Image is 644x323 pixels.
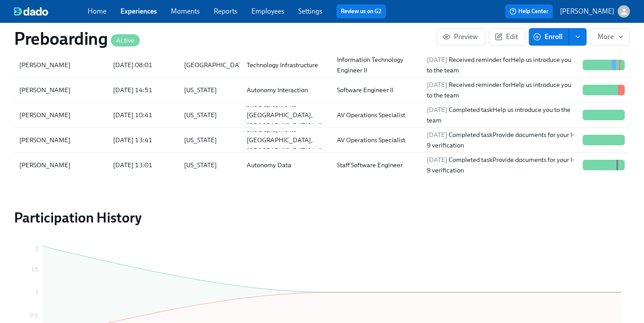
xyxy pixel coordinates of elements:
[437,28,485,46] button: Preview
[180,110,240,120] div: [US_STATE]
[489,28,525,46] button: Edit
[427,156,447,164] span: [DATE]
[333,110,420,120] div: AV Operations Specialist
[427,81,447,89] span: [DATE]
[510,7,548,16] span: Help Center
[14,103,630,128] div: [PERSON_NAME][DATE] 10:41[US_STATE]Site Deployments-[GEOGRAPHIC_DATA], [GEOGRAPHIC_DATA] LyftAV O...
[333,160,420,170] div: Staff Software Engineer
[180,60,252,70] div: [GEOGRAPHIC_DATA]
[423,54,579,75] div: Received reminder for Help us introduce you to the team
[180,160,240,170] div: [US_STATE]
[427,131,447,139] span: [DATE]
[180,85,240,95] div: [US_STATE]
[14,78,630,103] div: [PERSON_NAME][DATE] 14:51[US_STATE]Autonomy InteractionSoftware Engineer II[DATE] Received remind...
[243,60,330,70] div: Technology Infrastructure
[590,28,630,46] button: More
[333,135,420,145] div: AV Operations Specialist
[423,79,579,100] div: Received reminder for Help us introduce you to the team
[243,99,330,131] div: Site Deployments-[GEOGRAPHIC_DATA], [GEOGRAPHIC_DATA] Lyft
[14,7,48,16] img: dado
[298,7,322,15] a: Settings
[88,7,106,15] a: Home
[14,128,630,153] div: [PERSON_NAME][DATE] 13:41[US_STATE]Site Deployments-[GEOGRAPHIC_DATA], [GEOGRAPHIC_DATA] LyftAV O...
[14,153,630,177] div: [PERSON_NAME][DATE] 13:01[US_STATE]Autonomy DataStaff Software Engineer[DATE] Completed taskProvi...
[560,5,630,18] button: [PERSON_NAME]
[427,106,447,114] span: [DATE]
[535,32,563,41] span: Enroll
[423,104,579,126] div: Completed task Help us introduce you to the team
[251,7,284,15] a: Employees
[569,28,587,46] button: enroll
[496,32,518,41] span: Edit
[560,7,614,16] p: [PERSON_NAME]
[243,160,330,170] div: Autonomy Data
[423,129,579,151] div: Completed task Provide documents for your I-9 verification
[16,60,106,70] div: [PERSON_NAME]
[14,53,630,78] div: [PERSON_NAME][DATE] 08:01[GEOGRAPHIC_DATA]Technology InfrastructureInformation Technology Enginee...
[110,160,177,170] div: [DATE] 13:01
[336,4,386,18] button: Review us on G2
[341,7,382,16] a: Review us on G2
[120,7,157,15] a: Experiences
[36,289,38,295] tspan: 1
[14,28,140,49] h1: Preboarding
[214,7,237,15] a: Reports
[110,60,177,70] div: [DATE] 08:01
[505,4,553,18] button: Help Center
[110,110,177,120] div: [DATE] 10:41
[110,135,177,145] div: [DATE] 13:41
[243,85,330,95] div: Autonomy Interaction
[180,135,240,145] div: [US_STATE]
[333,54,420,75] div: Information Technology Engineer II
[529,28,569,46] button: Enroll
[16,110,106,120] div: [PERSON_NAME]
[14,7,88,16] a: dado
[110,85,177,95] div: [DATE] 14:51
[30,312,38,319] tspan: 0.5
[32,266,38,273] tspan: 1.5
[111,37,140,44] span: Active
[423,154,579,176] div: Completed task Provide documents for your I-9 verification
[16,85,106,95] div: [PERSON_NAME]
[444,32,478,41] span: Preview
[35,246,38,252] tspan: 2
[243,124,330,156] div: Site Deployments-[GEOGRAPHIC_DATA], [GEOGRAPHIC_DATA] Lyft
[16,135,106,145] div: [PERSON_NAME]
[598,32,623,41] span: More
[171,7,200,15] a: Moments
[16,160,106,170] div: [PERSON_NAME]
[14,209,630,226] h2: Participation History
[333,85,420,95] div: Software Engineer II
[427,56,447,64] span: [DATE]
